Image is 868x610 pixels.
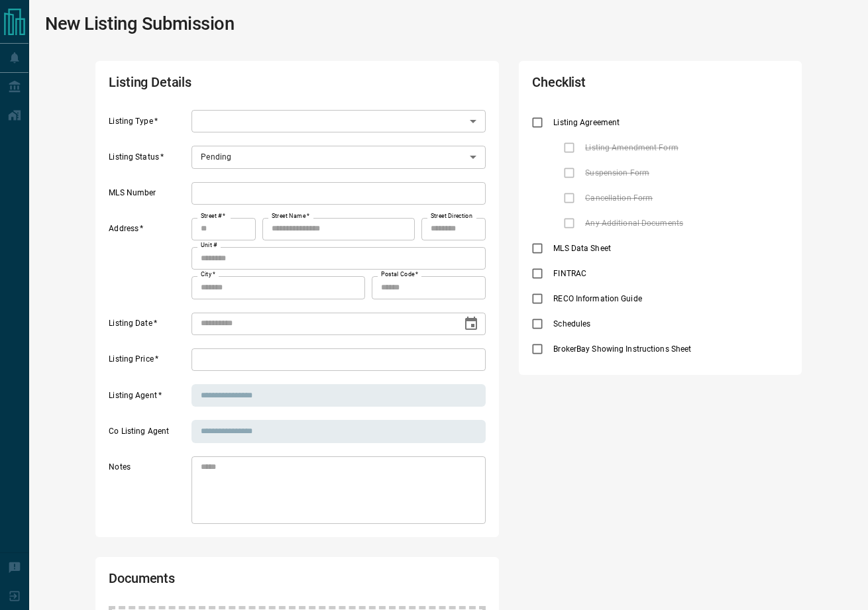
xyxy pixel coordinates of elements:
[550,268,590,280] span: FINTRAC
[201,241,217,250] label: Unit #
[109,462,188,524] label: Notes
[550,293,645,305] span: RECO Information Guide
[109,116,188,133] label: Listing Type
[201,212,225,221] label: Street #
[109,187,188,205] label: MLS Number
[109,74,335,97] h2: Listing Details
[191,146,486,168] div: Pending
[431,212,472,221] label: Street Direction
[582,142,681,154] span: Listing Amendment Form
[532,74,686,97] h2: Checklist
[582,217,686,229] span: Any Additional Documents
[582,192,656,204] span: Cancellation Form
[201,270,215,279] label: City
[109,390,188,407] label: Listing Agent
[272,212,309,221] label: Street Name
[109,354,188,371] label: Listing Price
[458,311,484,337] button: Choose date
[550,318,594,330] span: Schedules
[109,318,188,335] label: Listing Date
[109,152,188,169] label: Listing Status
[550,343,694,355] span: BrokerBay Showing Instructions Sheet
[582,167,653,179] span: Suspension Form
[45,13,235,34] h1: New Listing Submission
[109,223,188,299] label: Address
[109,426,188,443] label: Co Listing Agent
[550,117,623,128] span: Listing Agreement
[550,242,614,254] span: MLS Data Sheet
[109,570,335,593] h2: Documents
[381,270,418,279] label: Postal Code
